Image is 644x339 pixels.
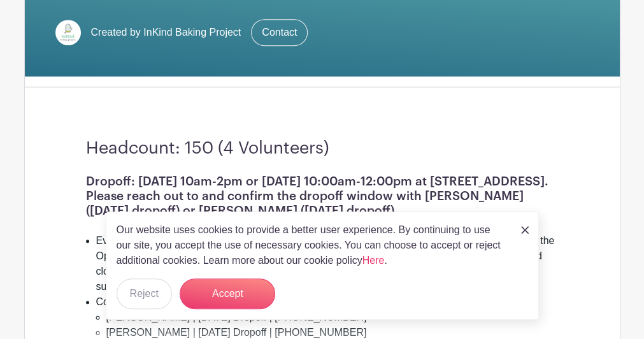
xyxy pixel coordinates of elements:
button: Reject [117,278,172,309]
li: Event Description: Since [DATE], the [DEMOGRAPHIC_DATA][GEOGRAPHIC_DATA] has hosted the Open Hear... [96,233,559,294]
button: Accept [180,278,275,309]
p: Our website uses cookies to provide a better user experience. By continuing to use our site, you ... [117,222,508,268]
h1: Dropoff: [DATE] 10am-2pm or [DATE] 10:00am-12:00pm at [STREET_ADDRESS]. Please reach out to and c... [86,174,559,218]
img: close_button-5f87c8562297e5c2d7936805f587ecaba9071eb48480494691a3f1689db116b3.svg [521,226,529,234]
span: Created by InKind Baking Project [91,25,241,40]
img: InKind-Logo.jpg [55,20,81,45]
h3: Headcount: 150 (4 Volunteers) [86,138,559,159]
a: Contact [251,19,308,46]
a: Here [362,255,385,266]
